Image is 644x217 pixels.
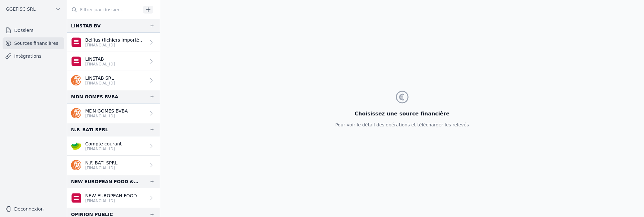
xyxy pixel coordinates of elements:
[335,122,469,128] p: Pour voir le détail des opérations et télécharger les relevés
[67,71,160,90] a: LINSTAB SRL [FINANCIAL_ID]
[85,56,115,62] p: LINSTAB
[67,33,160,52] a: Belfius (fichiers importés 04/2024 > 01/2025) [FINANCIAL_ID]
[3,204,64,214] button: Déconnexion
[67,52,160,71] a: LINSTAB [FINANCIAL_ID]
[85,113,128,119] p: [FINANCIAL_ID]
[85,165,118,171] p: [FINANCIAL_ID]
[71,160,81,170] img: ing.png
[71,108,81,118] img: ing.png
[85,146,122,152] p: [FINANCIAL_ID]
[71,141,81,151] img: crelan.png
[85,160,118,166] p: N.F. BATI SPRL
[71,178,139,185] div: NEW EUROPEAN FOOD & NON FOOD SPRL
[71,93,118,101] div: MDN GOMES BVBA
[67,136,160,156] a: Compte courant [FINANCIAL_ID]
[71,37,81,47] img: belfius.png
[6,6,36,12] span: GGEFISC SRL
[71,126,108,133] div: N.F. BATI SPRL
[85,37,146,43] p: Belfius (fichiers importés 04/2024 > 01/2025)
[85,43,146,48] p: [FINANCIAL_ID]
[67,104,160,123] a: MDN GOMES BVBA [FINANCIAL_ID]
[85,75,115,81] p: LINSTAB SRL
[3,25,64,36] a: Dossiers
[71,75,81,85] img: ing.png
[67,188,160,208] a: NEW EUROPEAN FOOD & NON FO [FINANCIAL_ID]
[85,81,115,86] p: [FINANCIAL_ID]
[85,198,146,203] p: [FINANCIAL_ID]
[335,110,469,118] h3: Choisissez une source financière
[85,62,115,67] p: [FINANCIAL_ID]
[67,4,141,15] input: Filtrer par dossier...
[3,37,64,49] a: Sources financières
[3,50,64,62] a: Intégrations
[71,56,81,66] img: belfius.png
[71,193,81,203] img: belfius.png
[67,156,160,175] a: N.F. BATI SPRL [FINANCIAL_ID]
[85,108,128,114] p: MDN GOMES BVBA
[3,4,64,14] button: GGEFISC SRL
[85,192,146,199] p: NEW EUROPEAN FOOD & NON FO
[71,22,101,30] div: LINSTAB BV
[85,141,122,147] p: Compte courant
